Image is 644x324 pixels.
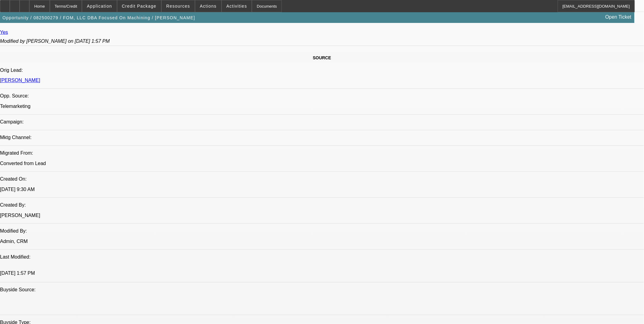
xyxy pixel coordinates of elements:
[226,4,247,9] span: Activities
[162,0,195,12] button: Resources
[166,4,190,9] span: Resources
[313,55,331,60] span: SOURCE
[117,0,161,12] button: Credit Package
[2,15,195,20] span: Opportunity / 082500279 / FOM, LLC DBA Focused On Machining / [PERSON_NAME]
[195,0,221,12] button: Actions
[200,4,217,9] span: Actions
[222,0,252,12] button: Activities
[82,0,116,12] button: Application
[87,4,112,9] span: Application
[603,12,634,22] a: Open Ticket
[122,4,156,9] span: Credit Package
